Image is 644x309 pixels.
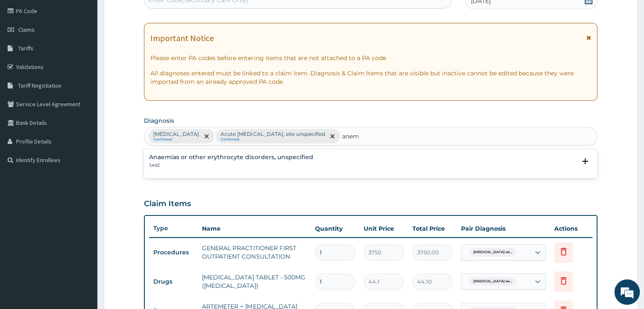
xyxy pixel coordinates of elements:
[150,33,214,43] h1: Important Notice
[329,132,336,140] span: remove selection option
[153,138,199,142] small: Confirmed
[149,274,198,290] td: Drugs
[139,4,159,25] div: Minimize live chat window
[150,69,591,86] p: All diagnoses entered must be linked to a claim item. Diagnosis & Claim Items that are visible bu...
[44,47,142,58] div: Chat with us now
[49,98,117,183] span: We're online!
[150,54,591,62] p: Please enter PA codes before entering items that are not attached to a PA code
[144,116,174,125] label: Diagnosis
[149,245,198,260] td: Procedures
[203,132,210,140] span: remove selection option
[469,248,516,257] span: [MEDICAL_DATA] wi...
[153,131,199,138] p: [MEDICAL_DATA]
[550,220,592,237] th: Actions
[408,220,457,237] th: Total Price
[457,220,550,237] th: Pair Diagnosis
[149,154,313,160] h4: Anaemias or other erythrocyte disorders, unspecified
[18,26,35,33] span: Claims
[580,156,590,166] i: open select status
[359,220,408,237] th: Unit Price
[149,163,313,168] p: 3A9Z
[469,277,516,286] span: [MEDICAL_DATA] wi...
[198,220,310,237] th: Name
[221,138,325,142] small: Confirmed
[198,240,310,265] td: GENERAL PRACTITIONER FIRST OUTPATIENT CONSULTATION
[16,42,34,63] img: d_794563401_company_1708531726252_794563401
[311,220,359,237] th: Quantity
[4,213,161,243] textarea: Type your message and hit 'Enter'
[149,221,198,236] th: Type
[198,269,310,294] td: [MEDICAL_DATA] TABLET - 500MG ([MEDICAL_DATA])
[18,82,61,89] span: Tariff Negotiation
[221,131,325,138] p: Acute [MEDICAL_DATA], site unspecified
[18,44,33,52] span: Tariffs
[144,199,191,209] h3: Claim Items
